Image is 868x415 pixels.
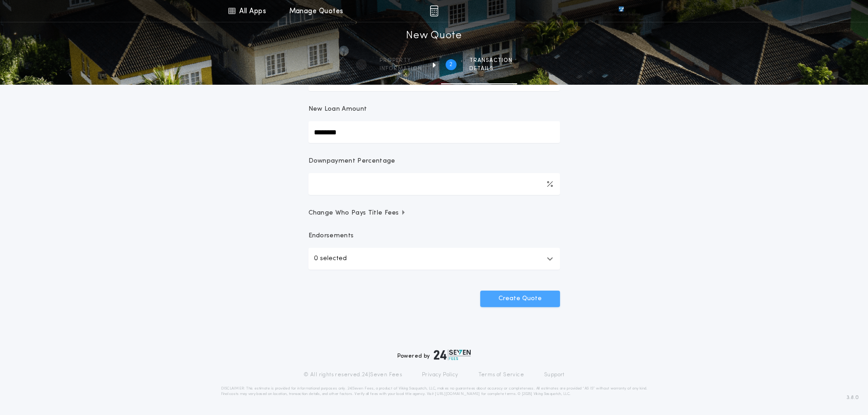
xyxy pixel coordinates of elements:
p: DISCLAIMER: This estimate is provided for informational purposes only. 24|Seven Fees, a product o... [221,386,647,397]
input: Downpayment Percentage [308,173,560,195]
input: New Loan Amount [308,121,560,143]
img: img [430,5,438,16]
button: 0 selected [308,248,560,270]
span: Change Who Pays Title Fees [308,209,406,218]
img: vs-icon [602,6,640,15]
div: Powered by [397,349,471,360]
span: information [380,65,422,72]
a: Support [544,371,565,379]
span: 3.8.0 [847,394,859,402]
span: Transaction [469,57,513,64]
p: Downpayment Percentage [308,157,395,166]
span: Property [380,57,422,64]
p: Endorsements [308,231,560,241]
span: details [469,65,513,72]
a: [URL][DOMAIN_NAME] [435,392,480,396]
img: logo [434,349,471,360]
p: New Loan Amount [308,105,367,114]
p: 0 selected [314,253,347,264]
p: © All rights reserved. 24|Seven Fees [303,371,402,379]
h2: 2 [449,61,452,68]
a: Terms of Service [478,371,524,379]
button: Create Quote [480,291,560,307]
h1: New Quote [406,29,462,43]
a: Privacy Policy [422,371,458,379]
button: Change Who Pays Title Fees [308,209,560,218]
